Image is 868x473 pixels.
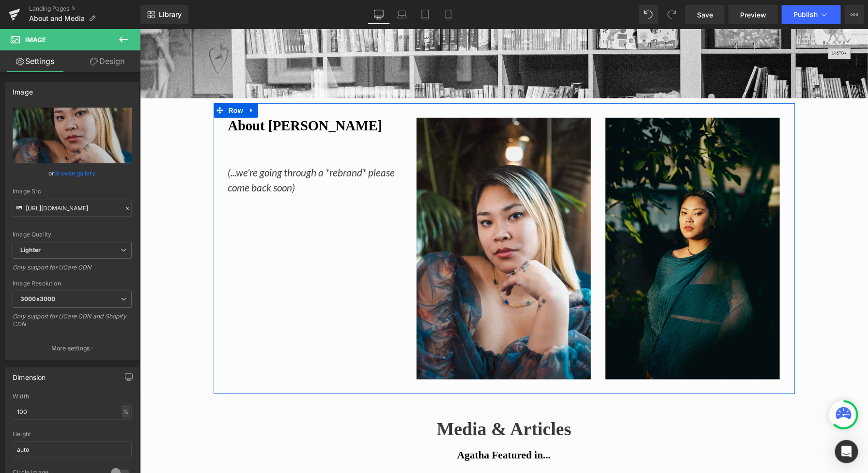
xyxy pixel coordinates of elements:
a: Design [72,50,142,72]
h1: Media & Articles [81,389,648,411]
b: Lighter [20,246,41,253]
span: Image [25,36,46,44]
input: Link [13,200,132,217]
a: Desktop [367,5,390,24]
div: Dimension [13,368,46,381]
span: Preview [740,10,766,20]
a: Preview [728,5,778,24]
a: Browse gallery [55,165,96,182]
button: Publish [782,5,841,24]
span: About and Media [29,15,85,22]
div: or [13,168,132,178]
button: Undo [639,5,658,24]
div: Image [13,82,33,96]
div: Only support for UCare CDN [13,264,132,278]
a: Tablet [414,5,437,24]
a: Laptop [390,5,414,24]
div: Width [13,393,132,400]
i: (...we're going through a *rebrand* please come back soon) [88,137,255,164]
a: New Library [140,5,188,24]
span: Publish [793,11,818,18]
a: Mobile [437,5,460,24]
h1: Agatha Featured in... [15,420,713,433]
p: More settings [51,344,90,353]
input: auto [13,441,132,457]
div: Image Resolution [13,280,132,287]
b: 3000x3000 [20,295,55,302]
div: Open Intercom Messenger [835,440,858,463]
button: Redo [662,5,682,24]
div: Height [13,431,132,438]
a: Expand / Collapse [106,74,118,89]
div: Image Quality [13,231,132,238]
span: Library [159,10,182,19]
button: More settings [6,337,139,360]
h1: About [PERSON_NAME] [88,89,263,105]
div: % [122,405,130,418]
button: More [845,5,864,24]
span: Row [86,74,106,89]
span: Save [697,10,713,20]
input: auto [13,404,132,420]
a: Landing Pages [29,5,140,13]
div: Image Src [13,188,132,195]
div: Only support for UCare CDN and Shopify CDN [13,313,132,334]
